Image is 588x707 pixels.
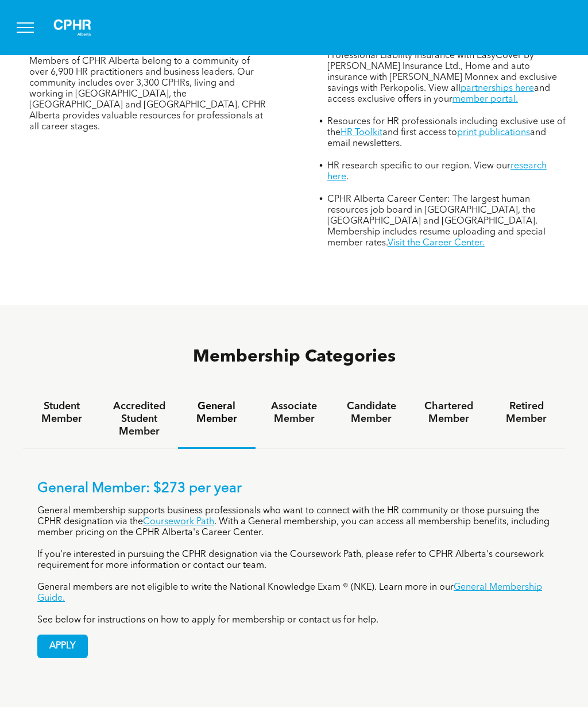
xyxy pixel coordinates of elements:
img: A white background with a few lines on it [44,9,101,46]
h4: Accredited Student Member [111,400,168,438]
span: APPLY [38,635,87,658]
p: General members are not eligible to write the National Knowledge Exam ® (NKE). Learn more in our [37,582,551,604]
h4: Chartered Member [420,400,477,425]
button: menu [10,13,40,43]
a: Visit the Career Center. [388,239,485,248]
a: print publications [457,128,530,137]
span: Members of CPHR Alberta belong to a community of over 6,900 HR practitioners and business leaders... [29,57,266,132]
span: Membership Categories [193,348,396,366]
a: Coursework Path [143,517,214,527]
h4: Associate Member [266,400,323,425]
span: and first access to [382,128,457,137]
h4: Candidate Member [343,400,400,425]
span: . [346,172,349,182]
h4: Student Member [33,400,90,425]
span: and email newsletters. [327,128,546,148]
h4: Retired Member [498,400,555,425]
a: HR Toolkit [341,128,382,137]
span: and access exclusive offers in your [327,84,550,104]
span: HR research specific to our region. View our [327,162,510,171]
span: Resources for HR professionals including exclusive use of the [327,117,566,137]
h4: General Member [188,400,245,425]
span: Exclusive offers from industry partners including Professional Liability Insurance with EasyCover... [327,40,557,93]
p: General membership supports business professionals who want to connect with the HR community or t... [37,506,551,539]
p: See below for instructions on how to apply for membership or contact us for help. [37,615,551,626]
p: If you're interested in pursuing the CPHR designation via the Coursework Path, please refer to CP... [37,550,551,571]
span: CPHR Alberta Career Center: The largest human resources job board in [GEOGRAPHIC_DATA], the [GEOG... [327,195,546,248]
a: research here [327,162,547,182]
a: member portal. [452,95,518,104]
p: General Member: $273 per year [37,481,551,497]
a: partnerships here [461,84,534,93]
a: APPLY [37,635,88,658]
a: General Membership Guide. [37,583,542,603]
